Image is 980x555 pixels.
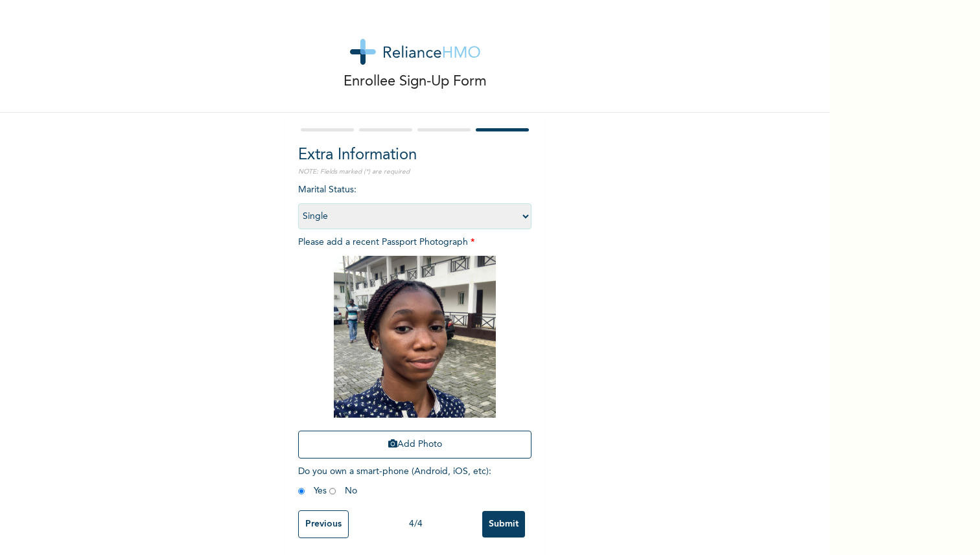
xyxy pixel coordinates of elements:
img: Crop [334,256,496,418]
input: Submit [482,511,525,538]
div: 4 / 4 [349,517,482,531]
span: Do you own a smart-phone (Android, iOS, etc) : Yes No [298,467,491,495]
span: Please add a recent Passport Photograph [298,238,531,465]
span: Marital Status : [298,185,531,221]
button: Add Photo [298,431,531,459]
img: logo [350,39,480,65]
p: NOTE: Fields marked (*) are required [298,167,531,177]
input: Previous [298,510,349,538]
p: Enrollee Sign-Up Form [344,71,487,93]
h2: Extra Information [298,144,531,167]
